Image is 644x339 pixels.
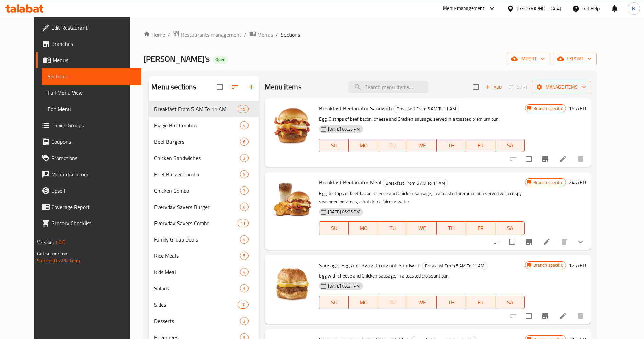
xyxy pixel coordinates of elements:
[537,308,553,324] button: Branch-specific-item
[238,219,249,227] div: items
[531,179,566,186] span: Branch specific
[154,268,240,276] span: Kids Meal
[149,264,259,280] div: Kids Meal4
[154,235,240,244] span: Family Group Deals
[154,170,240,178] div: Beef Burger Combo
[149,182,259,199] div: Chicken Combo3
[325,283,363,289] span: [DATE] 06:31 PM
[240,171,248,178] span: 5
[281,31,300,39] span: Sections
[325,209,363,215] span: [DATE] 06:25 PM
[495,296,525,309] button: SA
[505,235,519,249] span: Select to update
[351,141,375,150] span: MO
[498,223,522,233] span: SA
[36,199,141,215] a: Coverage Report
[249,30,273,39] a: Menus
[319,115,525,123] p: Egg, 6 strips of beef bacon, cheese and Chicken sausage, served in a toasted premium bun.
[410,223,434,233] span: WE
[521,309,536,323] span: Select to update
[240,188,248,194] span: 3
[240,317,249,325] div: items
[495,139,525,152] button: SA
[213,56,228,64] div: Open
[154,121,240,129] span: Biggie Box Combos
[469,223,493,233] span: FR
[349,139,378,152] button: MO
[498,298,522,307] span: SA
[393,105,459,113] div: Breakfast From 5 AM To 11 AM
[466,139,495,152] button: FR
[181,31,241,39] span: Restaurants management
[149,117,259,133] div: Biggie Box Combos4
[381,298,405,307] span: TU
[37,256,80,265] a: Support.OpsPlatform
[437,296,466,309] button: TH
[542,238,551,246] a: Edit menu item
[244,31,246,39] li: /
[422,262,487,270] div: Breakfast From 5 AM To 11 AM
[51,203,136,211] span: Coverage Report
[270,178,314,221] img: Breakfast Beefanator Meal
[53,56,136,64] span: Menus
[154,105,238,113] span: Breakfast From 5 AM To 11 AM
[556,234,572,250] button: delete
[240,285,248,292] span: 3
[154,252,240,260] span: Rice Meals
[240,155,248,161] span: 3
[240,284,249,292] div: items
[469,141,493,150] span: FR
[351,223,375,233] span: MO
[407,296,437,309] button: WE
[443,4,485,13] div: Menu-management
[51,170,136,178] span: Menu disclaimer
[319,221,349,235] button: SU
[240,268,249,276] div: items
[512,55,545,63] span: import
[154,186,240,195] span: Chicken Combo
[154,203,240,211] span: Everyday Savers Burger
[149,215,259,231] div: Everyday Savers Combo11
[154,317,240,325] span: Desserts
[240,139,248,145] span: 6
[36,133,141,150] a: Coupons
[240,204,248,210] span: 6
[240,186,249,195] div: items
[36,166,141,182] a: Menu disclaimer
[149,313,259,329] div: Desserts3
[439,298,463,307] span: TH
[322,223,346,233] span: SU
[378,139,407,152] button: TU
[569,261,586,270] h6: 12 AED
[240,236,248,243] span: 4
[240,252,249,260] div: items
[238,302,248,308] span: 10
[572,234,589,250] button: show more
[240,269,248,275] span: 4
[437,221,466,235] button: TH
[422,262,487,270] span: Breakfast From 5 AM To 11 AM
[48,72,136,81] span: Sections
[349,296,378,309] button: MO
[243,79,259,95] button: Add section
[149,101,259,117] div: Breakfast From 5 AM To 11 AM19
[240,170,249,178] div: items
[238,105,249,113] div: items
[572,151,589,167] button: delete
[469,298,493,307] span: FR
[154,154,240,162] span: Chicken Sandwiches
[154,219,238,227] div: Everyday Savers Combo
[407,221,437,235] button: WE
[149,150,259,166] div: Chicken Sandwiches3
[537,83,586,91] span: Manage items
[240,203,249,211] div: items
[270,104,314,147] img: Breakfast Beefanator Sandwich
[48,105,136,113] span: Edit Menu
[36,52,141,68] a: Menus
[154,301,238,309] span: Sides
[489,234,505,250] button: sort-choices
[553,53,597,65] button: export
